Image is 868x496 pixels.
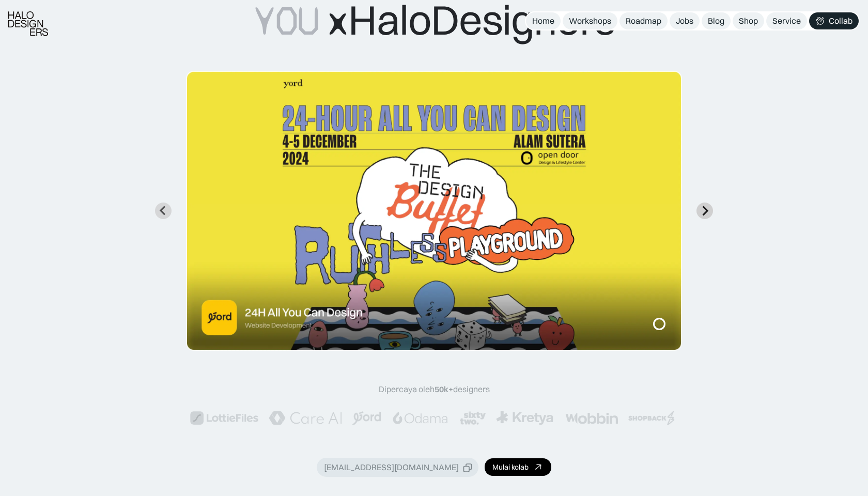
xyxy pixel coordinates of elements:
[186,71,682,351] div: 7 of 7
[569,16,611,26] div: Workshops
[379,384,490,395] div: Dipercaya oleh designers
[733,12,764,29] a: Shop
[670,12,700,29] a: Jobs
[324,462,459,473] div: [EMAIL_ADDRESS][DOMAIN_NAME]
[485,458,551,476] a: Mulai kolab
[563,12,617,29] a: Workshops
[626,16,661,26] div: Roadmap
[702,12,731,29] a: Blog
[435,384,453,394] span: 50k+
[809,12,859,29] a: Collab
[532,16,554,26] div: Home
[766,12,807,29] a: Service
[696,203,713,219] button: Go to first slide
[155,203,172,219] button: Previous slide
[708,16,724,26] div: Blog
[772,16,801,26] div: Service
[526,12,561,29] a: Home
[829,16,853,26] div: Collab
[676,16,693,26] div: Jobs
[739,16,758,26] div: Shop
[619,12,668,29] a: Roadmap
[492,463,529,472] div: Mulai kolab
